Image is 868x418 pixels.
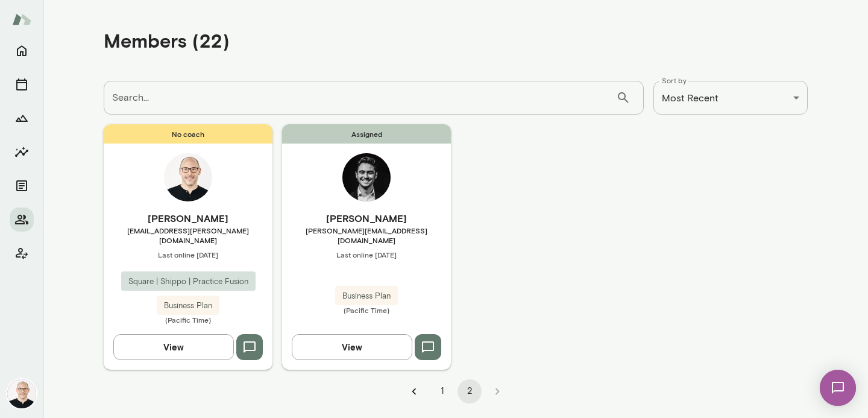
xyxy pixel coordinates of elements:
[10,39,34,63] button: Home
[282,250,451,259] span: Last online [DATE]
[104,124,272,144] span: No coach
[402,379,426,404] button: Go to previous page
[10,174,34,198] button: Documents
[10,207,34,232] button: Members
[292,334,412,359] button: View
[282,305,451,315] span: (Pacific Time)
[104,370,808,404] div: pagination
[335,290,398,302] span: Business Plan
[282,124,451,144] span: Assigned
[342,153,391,201] img: Ryan Kuhn
[104,226,272,245] span: [EMAIL_ADDRESS][PERSON_NAME][DOMAIN_NAME]
[10,241,34,265] button: Client app
[7,379,36,408] img: Michael Wilson
[104,29,230,52] h4: Members (22)
[458,379,482,404] button: page 2
[104,315,272,325] span: (Pacific Time)
[157,300,219,312] span: Business Plan
[113,334,234,359] button: View
[400,379,511,404] nav: pagination navigation
[10,140,34,164] button: Insights
[104,250,272,259] span: Last online [DATE]
[282,226,451,245] span: [PERSON_NAME][EMAIL_ADDRESS][DOMAIN_NAME]
[12,8,31,31] img: Mento
[662,75,687,86] label: Sort by
[10,72,34,97] button: Sessions
[10,106,34,130] button: Growth Plan
[121,276,256,288] span: Square | Shippo | Practice Fusion
[653,81,808,115] div: Most Recent
[430,379,454,404] button: Go to page 1
[282,211,451,226] h6: [PERSON_NAME]
[104,211,272,226] h6: [PERSON_NAME]
[164,153,212,201] img: Michael Wilson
